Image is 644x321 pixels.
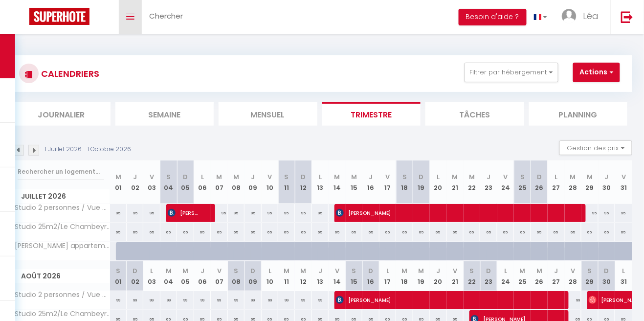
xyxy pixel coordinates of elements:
[536,266,542,275] abbr: M
[133,172,137,182] abbr: J
[167,172,171,182] abbr: S
[211,223,227,241] div: 65
[194,291,211,309] div: 99
[228,204,244,222] div: 95
[413,223,430,241] div: 65
[278,204,295,222] div: 95
[127,160,143,204] th: 02
[548,261,564,291] th: 27
[464,261,480,291] th: 22
[143,261,160,291] th: 03
[565,261,581,291] th: 28
[581,160,598,204] th: 29
[583,10,599,22] span: Léa
[18,163,104,181] input: Rechercher un logement...
[251,172,255,182] abbr: J
[278,223,295,241] div: 65
[166,266,172,275] abbr: M
[615,204,632,222] div: 95
[581,261,598,291] th: 29
[379,223,396,241] div: 65
[401,266,407,275] abbr: M
[571,266,575,275] abbr: V
[599,223,615,241] div: 65
[464,223,480,241] div: 65
[127,223,143,241] div: 65
[615,160,632,204] th: 31
[520,266,526,275] abbr: M
[396,261,413,291] th: 18
[386,266,389,275] abbr: L
[201,172,204,182] abbr: L
[453,266,457,275] abbr: V
[480,223,497,241] div: 65
[177,160,194,204] th: 05
[250,266,255,275] abbr: D
[211,160,227,204] th: 07
[514,223,531,241] div: 65
[369,172,373,182] abbr: J
[504,266,507,275] abbr: L
[39,63,99,85] h3: CALENDRIERS
[336,291,512,309] span: [PERSON_NAME]
[160,160,177,204] th: 04
[480,261,497,291] th: 23
[127,204,143,222] div: 95
[436,266,440,275] abbr: J
[244,291,261,309] div: 99
[244,261,261,291] th: 09
[244,160,261,204] th: 09
[295,291,311,309] div: 99
[211,291,227,309] div: 99
[430,160,446,204] th: 20
[194,160,211,204] th: 06
[295,223,311,241] div: 65
[14,291,111,298] span: Studio 2 personnes / Vue Mer / Climatisé
[278,291,295,309] div: 99
[379,261,396,291] th: 17
[295,261,311,291] th: 12
[228,291,244,309] div: 99
[497,160,514,204] th: 24
[177,291,194,309] div: 99
[565,291,581,309] div: 99
[14,204,111,211] span: Studio 2 personnes / Vue Mer / Climatisé
[346,261,362,291] th: 15
[599,204,615,222] div: 95
[402,172,407,182] abbr: S
[413,160,430,204] th: 19
[278,160,295,204] th: 11
[301,172,306,182] abbr: D
[295,160,311,204] th: 12
[14,242,111,250] span: [PERSON_NAME] appartement à [GEOGRAPHIC_DATA] 4 pers au calme
[599,261,615,291] th: 30
[14,223,111,230] span: Studio 25m2/Le Chambeyron/Vars/Ski au pied/Confort
[622,266,625,275] abbr: L
[219,102,317,126] li: Mensuel
[470,266,474,275] abbr: S
[295,204,311,222] div: 95
[116,266,120,275] abbr: S
[228,223,244,241] div: 65
[29,8,89,25] img: Super Booking
[531,261,548,291] th: 26
[559,140,632,155] button: Gestion des prix
[419,172,424,182] abbr: D
[469,172,475,182] abbr: M
[413,261,430,291] th: 19
[520,172,525,182] abbr: S
[587,172,593,182] abbr: M
[334,172,340,182] abbr: M
[622,172,626,182] abbr: V
[487,172,491,182] abbr: J
[531,223,548,241] div: 65
[45,145,131,154] p: 1 Juillet 2026 - 1 Octobre 2026
[143,204,160,222] div: 95
[430,223,446,241] div: 65
[447,160,464,204] th: 21
[228,160,244,204] th: 08
[262,160,278,204] th: 10
[244,204,261,222] div: 95
[200,266,204,275] abbr: J
[234,266,238,275] abbr: S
